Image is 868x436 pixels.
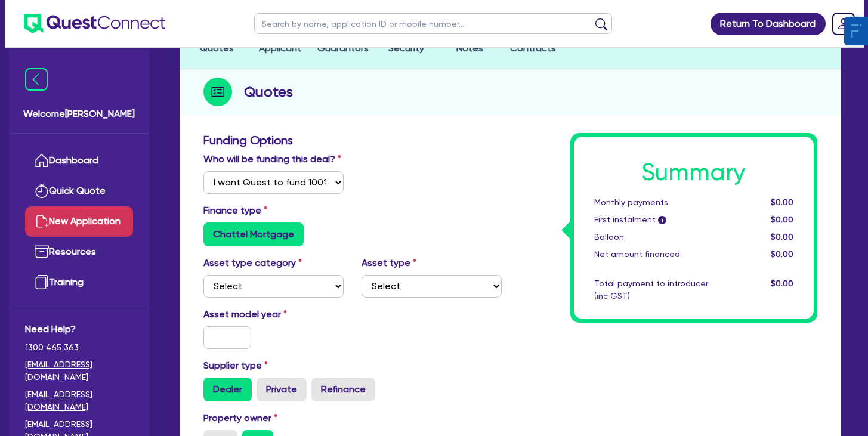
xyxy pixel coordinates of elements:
[203,222,304,246] label: Chattel Mortgage
[25,146,133,176] a: Dashboard
[203,133,502,147] h3: Funding Options
[23,107,135,121] span: Welcome [PERSON_NAME]
[658,216,666,224] span: i
[25,206,133,237] a: New Application
[25,267,133,298] a: Training
[200,42,234,54] span: Quotes
[25,176,133,206] a: Quick Quote
[585,248,730,261] div: Net amount financed
[311,378,375,401] label: Refinance
[35,184,49,198] img: quick-quote
[24,14,165,33] img: quest-connect-logo-blue
[317,42,369,54] span: Guarantors
[35,275,49,289] img: training
[585,196,730,209] div: Monthly payments
[456,42,483,54] span: Notes
[35,245,49,259] img: resources
[203,152,341,166] label: Who will be funding this deal?
[25,237,133,267] a: Resources
[257,378,307,401] label: Private
[828,8,859,39] a: Dropdown toggle
[25,68,48,91] img: icon-menu-close
[203,411,277,425] label: Property owner
[585,231,730,243] div: Balloon
[771,197,793,207] span: $0.00
[203,203,267,218] label: Finance type
[35,214,49,228] img: new-application
[25,341,133,354] span: 1300 465 363
[388,42,424,54] span: Security
[25,322,133,336] span: Need Help?
[244,81,293,103] h2: Quotes
[771,279,793,288] span: $0.00
[259,42,301,54] span: Applicant
[203,78,232,106] img: step-icon
[362,256,416,270] label: Asset type
[771,232,793,242] span: $0.00
[25,358,133,384] a: [EMAIL_ADDRESS][DOMAIN_NAME]
[594,158,794,187] h1: Summary
[194,307,353,321] label: Asset model year
[203,378,252,401] label: Dealer
[203,256,302,270] label: Asset type category
[771,215,793,224] span: $0.00
[203,358,268,373] label: Supplier type
[585,277,730,302] div: Total payment to introducer (inc GST)
[711,13,826,35] a: Return To Dashboard
[771,249,793,259] span: $0.00
[510,42,556,54] span: Contracts
[254,13,612,34] input: Search by name, application ID or mobile number...
[25,388,133,413] a: [EMAIL_ADDRESS][DOMAIN_NAME]
[585,214,730,226] div: First instalment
